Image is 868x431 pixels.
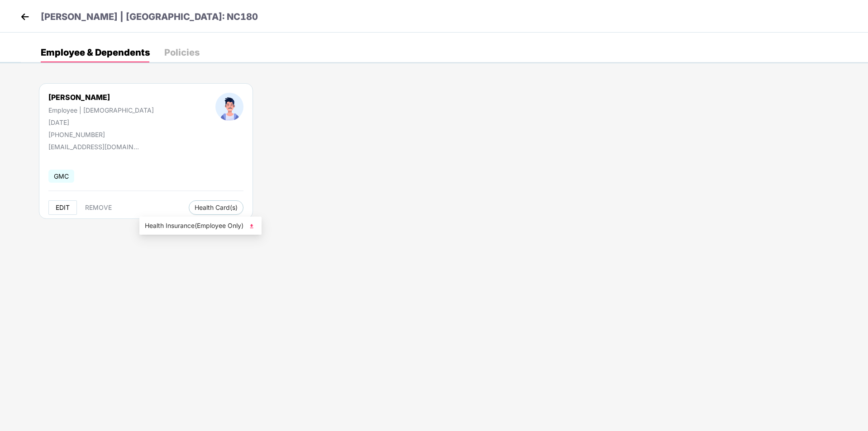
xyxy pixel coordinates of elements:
[48,118,154,126] div: [DATE]
[78,200,119,215] button: REMOVE
[164,48,200,57] div: Policies
[195,205,238,210] span: Health Card(s)
[189,200,243,215] button: Health Card(s)
[48,200,77,215] button: EDIT
[48,143,139,151] div: [EMAIL_ADDRESS][DOMAIN_NAME]
[48,93,154,102] div: [PERSON_NAME]
[41,48,150,57] div: Employee & Dependents
[48,106,154,114] div: Employee | [DEMOGRAPHIC_DATA]
[41,10,258,24] p: [PERSON_NAME] | [GEOGRAPHIC_DATA]: NC180
[18,10,32,24] img: back
[56,204,70,211] span: EDIT
[85,204,112,211] span: REMOVE
[215,93,243,121] img: profileImage
[48,170,74,183] span: GMC
[48,131,154,138] div: [PHONE_NUMBER]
